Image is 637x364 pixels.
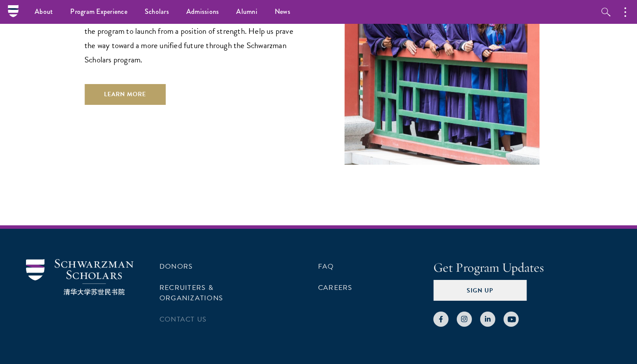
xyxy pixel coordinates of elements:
a: Recruiters & Organizations [159,283,223,303]
a: FAQ [318,261,334,272]
h4: Get Program Updates [433,259,611,276]
a: Contact Us [159,314,207,325]
button: Sign Up [433,280,526,301]
a: Careers [318,283,353,293]
img: Schwarzman Scholars [26,259,133,295]
a: Learn More [84,84,166,105]
a: Donors [159,261,193,272]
